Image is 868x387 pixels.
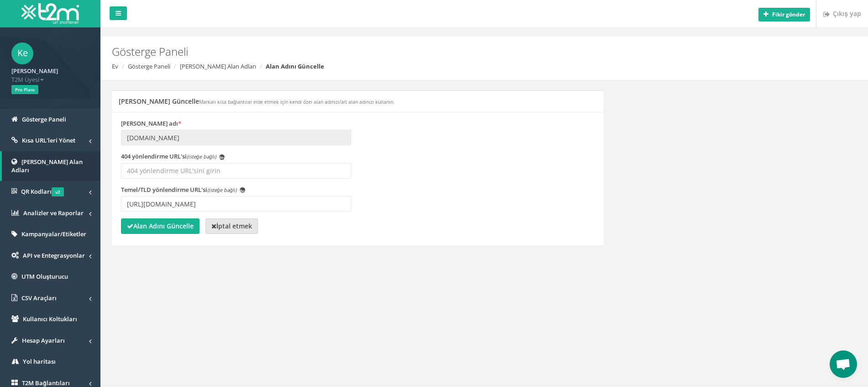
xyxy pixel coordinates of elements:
[21,272,68,281] font: UTM Oluşturucu
[187,153,216,160] font: (isteğe bağlı)
[121,119,178,127] font: [PERSON_NAME] adı
[11,75,39,84] font: T2M Üyesi
[21,187,52,196] font: QR Kodları
[121,218,200,234] button: Alan Adını Güncelle
[23,315,77,323] font: Kullanıcı Koltukları
[199,99,395,105] font: Markalı kısa bağlantılar elde etmek için kendi özel alan adınızı/alt alan adınızı kullanın.
[121,163,351,179] input: 404 yönlendirme URL'sini girin
[21,294,57,302] font: CSV Araçları
[240,188,247,193] font: Ben
[11,64,89,84] a: [PERSON_NAME] T2M Üyesi
[11,158,83,175] font: [PERSON_NAME] Alan Adları
[207,186,237,193] font: (isteğe bağlı)
[121,130,351,145] input: Alan adını girin
[121,152,187,160] font: 404 yönlendirme URL'si
[266,62,324,70] font: Alan Adını Güncelle
[772,11,805,18] font: Fikir gönder
[112,62,118,70] a: Ev
[22,115,66,123] font: Gösterge Paneli
[22,379,70,387] font: T2M Bağlantıları
[23,251,85,260] font: API ve Entegrasyonlar
[758,8,810,21] button: Fikir gönder
[11,67,58,75] font: [PERSON_NAME]
[121,186,207,194] font: Temel/TLD yönlendirme URL'si
[830,350,857,378] div: Open chat
[133,222,194,230] font: Alan Adını Güncelle
[128,62,170,70] a: Gösterge Paneli
[21,3,79,24] img: T2M
[180,62,256,70] a: [PERSON_NAME] Alan Adları
[22,136,75,144] font: Kısa URL'leri Yönet
[219,155,226,160] font: Ben
[23,209,84,217] font: Analizler ve Raporlar
[112,44,188,59] font: Gösterge Paneli
[17,47,28,59] font: Ke
[22,336,65,345] font: Hesap Ayarları
[23,357,56,366] font: Yol haritası
[21,230,86,238] font: Kampanyalar/Etiketler
[119,97,199,106] font: [PERSON_NAME] Güncelle
[55,189,60,195] font: v2
[833,9,861,18] font: Çıkış yap
[216,222,252,230] font: İptal etmek
[121,196,351,212] input: TLD yönlendirme URL'sini girin
[205,218,258,234] a: İptal etmek
[15,86,35,93] font: Pro Planı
